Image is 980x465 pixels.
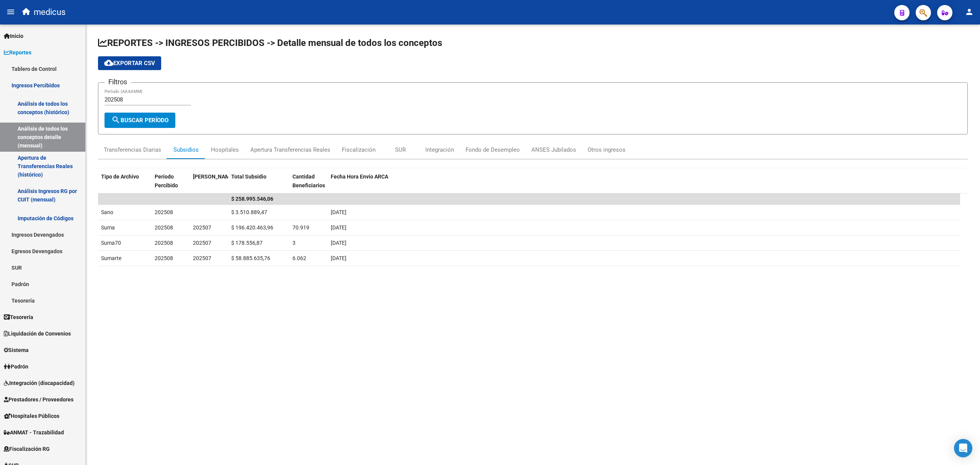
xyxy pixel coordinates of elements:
[98,38,442,48] span: REPORTES -> INGRESOS PERCIBIDOS -> Detalle mensual de todos los conceptos
[292,174,325,188] span: Cantidad Beneficiarios
[4,379,75,387] span: Integración (discapacidad)
[4,329,71,338] span: Liquidación de Convenios
[98,56,161,70] button: Exportar CSV
[4,346,29,354] span: Sistema
[155,209,173,215] span: 202508
[331,224,346,231] span: [DATE]
[211,146,239,154] div: Hospitales
[155,240,173,246] span: 202508
[152,169,190,202] datatable-header-cell: Período Percibido
[101,240,121,246] span: Suma70
[105,77,131,87] h3: Filtros
[34,4,65,21] span: medicus
[331,209,346,215] span: [DATE]
[328,169,960,202] datatable-header-cell: Fecha Hora Envío ARCA
[292,255,306,261] span: 6.062
[4,32,23,40] span: Inicio
[954,439,972,457] div: Open Intercom Messenger
[965,7,974,16] mat-icon: person
[331,174,388,180] span: Fecha Hora Envío ARCA
[193,240,211,246] span: 202507
[98,169,152,202] datatable-header-cell: Tipo de Archivo
[289,169,328,202] datatable-header-cell: Cantidad Beneficiarios
[231,196,273,202] span: $ 258.995.546,06
[465,146,520,154] div: Fondo de Desempleo
[331,240,346,246] span: [DATE]
[228,169,289,202] datatable-header-cell: Total Subsidio
[4,362,28,371] span: Padrón
[173,146,199,154] div: Subsidios
[342,146,376,154] div: Fiscalización
[111,115,121,124] mat-icon: search
[531,146,576,154] div: ANSES Jubilados
[231,224,273,231] span: $ 196.420.463,96
[155,255,173,261] span: 202508
[4,48,31,57] span: Reportes
[250,146,330,154] div: Apertura Transferencias Reales
[395,146,406,154] div: SUR
[4,445,50,453] span: Fiscalización RG
[155,224,173,231] span: 202508
[4,313,33,321] span: Tesorería
[193,174,234,180] span: [PERSON_NAME]
[105,113,175,128] button: Buscar Período
[193,255,211,261] span: 202507
[4,412,59,420] span: Hospitales Públicos
[231,240,263,246] span: $ 178.556,87
[4,428,64,437] span: ANMAT - Trazabilidad
[101,209,113,215] span: Sano
[6,7,15,16] mat-icon: menu
[231,255,270,261] span: $ 58.885.635,76
[104,58,113,67] mat-icon: cloud_download
[588,146,626,154] div: Otros ingresos
[231,209,267,215] span: $ 3.510.889,47
[292,224,309,231] span: 70.919
[4,395,73,404] span: Prestadores / Proveedores
[101,255,121,261] span: Sumarte
[155,174,178,188] span: Período Percibido
[111,117,168,124] span: Buscar Período
[193,224,211,231] span: 202507
[292,240,296,246] span: 3
[101,174,139,180] span: Tipo de Archivo
[190,169,228,202] datatable-header-cell: Período Devengado
[231,174,266,180] span: Total Subsidio
[425,146,454,154] div: Integración
[331,255,346,261] span: [DATE]
[104,60,155,67] span: Exportar CSV
[101,224,115,231] span: Suma
[104,146,161,154] div: Transferencias Diarias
